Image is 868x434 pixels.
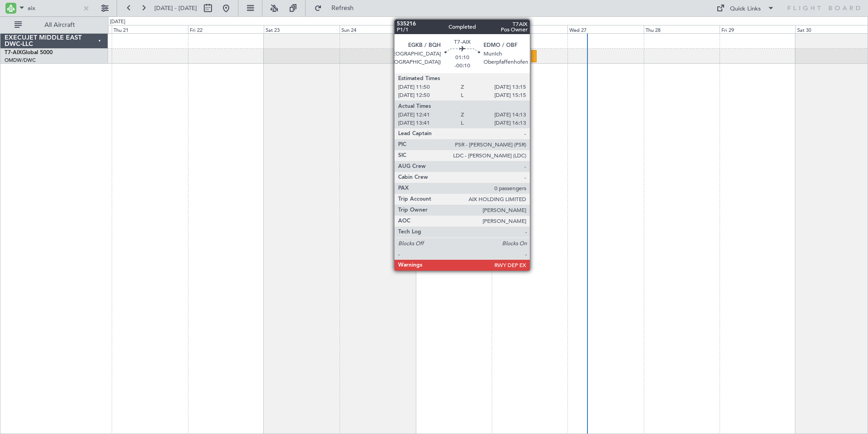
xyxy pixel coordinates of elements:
[188,25,264,33] div: Fri 22
[730,5,761,14] div: Quick Links
[416,25,492,33] div: Mon 25
[492,25,567,33] div: Tue 26
[264,25,340,33] div: Sat 23
[10,18,99,32] button: All Aircraft
[5,50,53,56] a: T7-AIXGlobal 5000
[112,25,187,33] div: Thu 21
[24,22,96,28] span: All Aircraft
[324,5,362,11] span: Refresh
[644,25,720,33] div: Thu 28
[5,57,36,64] a: OMDW/DWC
[154,4,197,12] span: [DATE] - [DATE]
[567,25,643,33] div: Wed 27
[310,1,365,15] button: Refresh
[720,25,795,33] div: Fri 29
[340,25,415,33] div: Sun 24
[110,18,125,26] div: [DATE]
[5,50,22,56] span: T7-AIX
[712,1,779,15] button: Quick Links
[28,1,80,15] input: A/C (Reg. or Type)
